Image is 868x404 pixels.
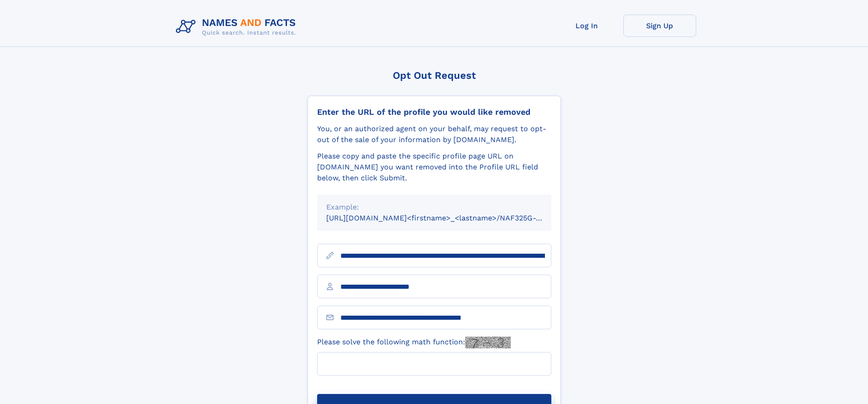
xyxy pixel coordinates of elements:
a: Log In [550,15,623,37]
div: Opt Out Request [308,70,561,81]
div: Example: [326,202,542,213]
label: Please solve the following math function: [317,337,511,348]
div: You, or an authorized agent on your behalf, may request to opt-out of the sale of your informatio... [317,123,551,145]
div: Enter the URL of the profile you would like removed [317,107,551,117]
a: Sign Up [623,15,696,37]
div: Please copy and paste the specific profile page URL on [DOMAIN_NAME] you want removed into the Pr... [317,151,551,184]
img: Logo Names and Facts [172,15,303,39]
small: [URL][DOMAIN_NAME]<firstname>_<lastname>/NAF325G-xxxxxxxx [326,214,569,222]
